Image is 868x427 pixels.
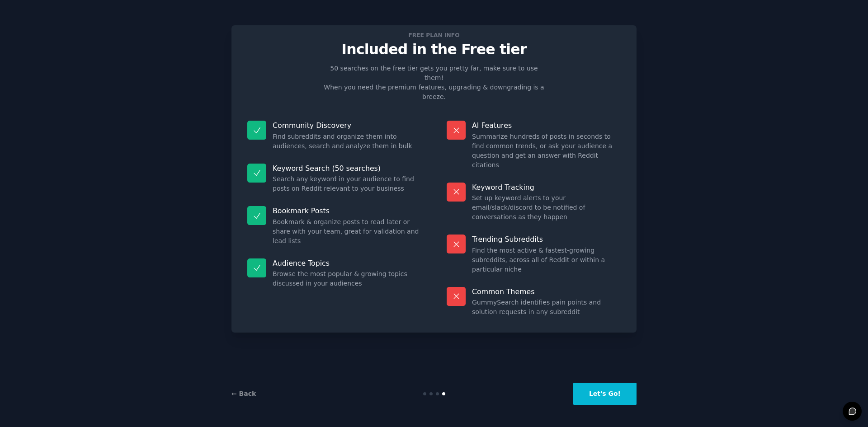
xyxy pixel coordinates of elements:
[472,298,621,317] dd: GummySearch identifies pain points and solution requests in any subreddit
[231,390,256,397] a: ← Back
[273,164,421,173] p: Keyword Search (50 searches)
[472,193,621,222] dd: Set up keyword alerts to your email/slack/discord to be notified of conversations as they happen
[407,30,461,40] span: Free plan info
[472,246,621,274] dd: Find the most active & fastest-growing subreddits, across all of Reddit or within a particular niche
[472,121,621,130] p: AI Features
[472,235,621,244] p: Trending Subreddits
[273,269,421,288] dd: Browse the most popular & growing topics discussed in your audiences
[273,132,421,151] dd: Find subreddits and organize them into audiences, search and analyze them in bulk
[273,217,421,246] dd: Bookmark & organize posts to read later or share with your team, great for validation and lead lists
[573,383,637,405] button: Let's Go!
[320,64,548,102] p: 50 searches on the free tier gets you pretty far, make sure to use them! When you need the premiu...
[273,121,421,130] p: Community Discovery
[273,258,421,268] p: Audience Topics
[472,183,621,192] p: Keyword Tracking
[472,287,621,296] p: Common Themes
[273,206,421,216] p: Bookmark Posts
[241,42,627,57] p: Included in the Free tier
[273,174,421,193] dd: Search any keyword in your audience to find posts on Reddit relevant to your business
[472,132,621,170] dd: Summarize hundreds of posts in seconds to find common trends, or ask your audience a question and...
